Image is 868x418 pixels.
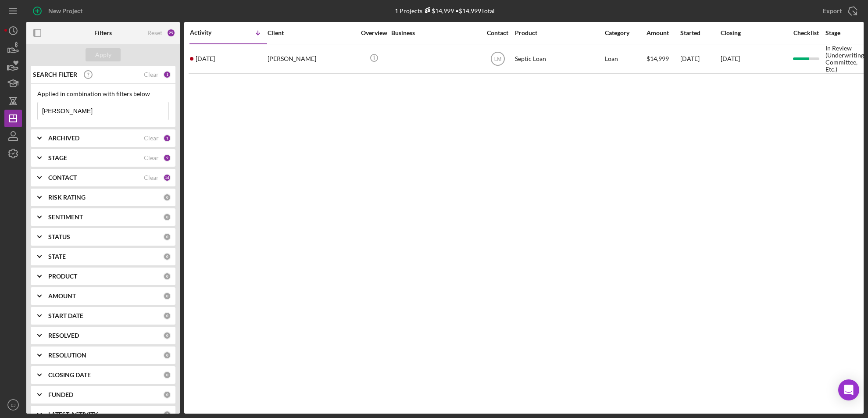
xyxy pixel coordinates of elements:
[838,379,859,400] div: Open Intercom Messenger
[4,396,22,414] button: EJ
[787,29,825,36] div: Checklist
[422,7,454,14] div: $14,999
[163,134,171,142] div: 1
[163,292,171,300] div: 0
[605,45,646,73] div: Loan
[163,391,171,399] div: 0
[94,29,112,36] b: Filters
[163,213,171,221] div: 0
[11,403,15,407] text: EJ
[163,71,171,79] div: 1
[48,2,82,20] div: New Project
[190,29,229,36] div: Activity
[48,312,83,319] b: START DATE
[48,233,70,240] b: STATUS
[144,154,159,161] div: Clear
[515,29,603,36] div: Product
[680,45,720,73] div: [DATE]
[144,174,159,181] div: Clear
[86,48,121,61] button: Apply
[48,273,77,280] b: PRODUCT
[721,29,786,36] div: Closing
[48,293,76,300] b: AMOUNT
[167,29,175,37] div: 25
[37,90,169,97] div: Applied in combination with filters below
[144,71,159,78] div: Clear
[48,352,86,359] b: RESOLUTION
[48,135,79,142] b: ARCHIVED
[26,2,91,20] button: New Project
[48,154,67,161] b: STAGE
[163,253,171,261] div: 0
[357,29,390,36] div: Overview
[647,45,679,73] div: $14,999
[147,29,162,36] div: Reset
[494,56,501,62] text: LM
[48,253,66,260] b: STATE
[647,29,679,36] div: Amount
[48,372,91,379] b: CLOSING DATE
[163,193,171,201] div: 0
[48,391,73,398] b: FUNDED
[721,55,740,62] time: [DATE]
[163,371,171,379] div: 0
[48,174,77,181] b: CONTACT
[163,154,171,162] div: 9
[163,272,171,280] div: 0
[95,48,111,61] div: Apply
[163,312,171,320] div: 0
[48,214,83,221] b: SENTIMENT
[481,29,514,36] div: Contact
[515,45,603,73] div: Septic Loan
[680,29,720,36] div: Started
[48,194,86,201] b: RISK RATING
[268,45,355,73] div: [PERSON_NAME]
[33,71,77,78] b: SEARCH FILTER
[163,174,171,182] div: 14
[825,45,868,73] div: In Review (Underwriting, Committee, Etc.)
[605,29,646,36] div: Category
[823,2,842,20] div: Export
[825,29,868,36] div: Stage
[144,135,159,142] div: Clear
[395,7,495,14] div: 1 Projects • $14,999 Total
[163,332,171,339] div: 0
[196,55,215,62] time: 2025-10-03 13:52
[391,29,479,36] div: Business
[163,233,171,241] div: 0
[268,29,355,36] div: Client
[163,351,171,359] div: 0
[814,2,864,20] button: Export
[48,411,98,418] b: LATEST ACTIVITY
[48,332,79,339] b: RESOLVED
